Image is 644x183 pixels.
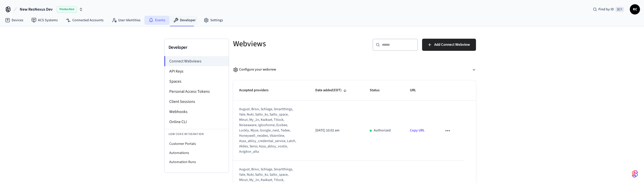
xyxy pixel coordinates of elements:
[164,76,229,86] li: Spaces
[164,139,229,148] li: Customer Portals
[164,107,229,117] li: Webhooks
[27,16,62,25] a: ACS Systems
[589,5,628,14] div: Find by ID⌘ K
[233,67,276,72] div: Configure your webview
[164,117,229,127] li: Online CLI
[20,6,53,12] span: New ResNexus Dev
[164,129,229,139] li: Low Code Integration
[374,128,391,133] p: Authorized
[598,7,614,12] span: Find by ID
[144,16,169,25] a: Events
[632,170,638,178] img: SeamLogoGradient.69752ec5.svg
[239,107,297,154] div: august, brivo, schlage, smartthings, yale, nuki, salto_ks, salto_space, minut, my_2n, kwikset, tt...
[434,41,470,48] span: Add Connect Webview
[410,128,425,133] a: Copy URL
[108,16,144,25] a: User Identities
[164,86,229,97] li: Personal Access Tokens
[62,16,108,25] a: Connected Accounts
[370,86,386,94] span: Status
[164,66,229,76] li: API Keys
[233,39,351,49] h5: Webviews
[422,39,476,51] button: Add Connect Webview
[630,5,639,14] span: RC
[615,7,624,12] span: ⌘ K
[1,16,27,25] a: Devices
[410,86,423,94] span: URL
[200,16,227,25] a: Settings
[239,86,275,94] span: Accepted providers
[315,86,348,94] span: Date added(EDT)
[164,56,229,66] li: Connect Webviews
[630,4,640,14] button: RC
[164,97,229,107] li: Client Sessions
[164,157,229,167] li: Automation Runs
[57,6,77,13] span: Production
[164,148,229,157] li: Automations
[315,128,358,133] p: [DATE] 10:02 am
[169,16,200,25] a: Developer
[233,63,476,76] button: Configure your webview
[169,44,225,51] h3: Developer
